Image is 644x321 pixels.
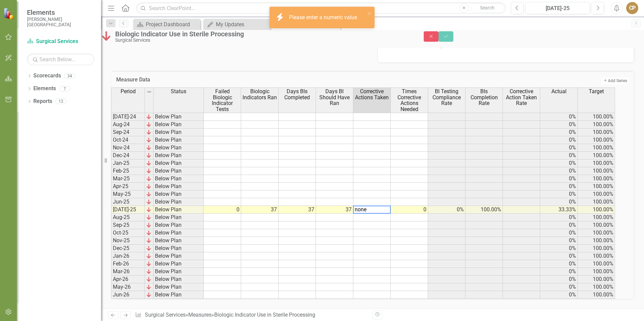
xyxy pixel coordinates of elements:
td: 0% [540,121,578,129]
td: 0% [540,159,578,167]
td: Jun-25 [111,198,145,206]
td: 0 [391,206,428,214]
span: Target [589,88,604,95]
img: KIVvID6XQLnem7Jwd5RGsJlsyZvnEO8ojW1w+8UqMjn4yonOQRrQskXCXGmASKTRYCiTqJOcojskkyr07L4Z+PfWUOM8Y5yiO... [146,160,152,166]
td: 100.00% [578,129,615,136]
td: Dec-25 [111,245,145,252]
td: 100.00% [578,152,615,159]
td: Feb-25 [111,167,145,175]
div: 34 [64,73,75,79]
img: KIVvID6XQLnem7Jwd5RGsJlsyZvnEO8ojW1w+8UqMjn4yonOQRrQskXCXGmASKTRYCiTqJOcojskkyr07L4Z+PfWUOM8Y5yiO... [146,261,152,266]
img: KIVvID6XQLnem7Jwd5RGsJlsyZvnEO8ojW1w+8UqMjn4yonOQRrQskXCXGmASKTRYCiTqJOcojskkyr07L4Z+PfWUOM8Y5yiO... [146,277,152,282]
td: 0% [540,198,578,206]
td: 0% [540,214,578,221]
td: Below Plan [154,237,204,245]
td: Sep-25 [111,221,145,229]
div: » » [135,311,367,319]
td: 33.33% [540,206,578,214]
button: close [367,9,372,17]
td: Apr-26 [111,276,145,283]
img: KIVvID6XQLnem7Jwd5RGsJlsyZvnEO8ojW1w+8UqMjn4yonOQRrQskXCXGmASKTRYCiTqJOcojskkyr07L4Z+PfWUOM8Y5yiO... [146,215,152,220]
img: KIVvID6XQLnem7Jwd5RGsJlsyZvnEO8ojW1w+8UqMjn4yonOQRrQskXCXGmASKTRYCiTqJOcojskkyr07L4Z+PfWUOM8Y5yiO... [146,168,152,174]
a: Surgical Services [27,38,94,45]
img: KIVvID6XQLnem7Jwd5RGsJlsyZvnEO8ojW1w+8UqMjn4yonOQRrQskXCXGmASKTRYCiTqJOcojskkyr07L4Z+PfWUOM8Y5yiO... [146,145,152,150]
td: Below Plan [154,214,204,221]
a: Surgical Services [145,312,186,318]
td: Below Plan [154,129,204,136]
span: Biologic Indicators Ran [243,88,277,100]
span: Period [121,88,136,95]
img: KIVvID6XQLnem7Jwd5RGsJlsyZvnEO8ojW1w+8UqMjn4yonOQRrQskXCXGmASKTRYCiTqJOcojskkyr07L4Z+PfWUOM8Y5yiO... [146,269,152,274]
td: 0% [540,276,578,283]
td: 0 [204,206,241,214]
td: Apr-25 [111,183,145,190]
td: May-25 [111,190,145,198]
img: KIVvID6XQLnem7Jwd5RGsJlsyZvnEO8ojW1w+8UqMjn4yonOQRrQskXCXGmASKTRYCiTqJOcojskkyr07L4Z+PfWUOM8Y5yiO... [146,130,152,135]
td: 0% [540,144,578,152]
span: Corrective Action Taken Rate [504,88,539,106]
td: 100.00% [578,144,615,152]
td: Below Plan [154,276,204,283]
td: 0% [540,268,578,276]
td: Below Plan [154,283,204,291]
td: 0% [540,175,578,183]
span: Days BIs Completed [280,88,314,100]
td: Below Plan [154,144,204,152]
td: 100.00% [578,167,615,175]
button: [DATE]-25 [525,2,590,14]
img: KIVvID6XQLnem7Jwd5RGsJlsyZvnEO8ojW1w+8UqMjn4yonOQRrQskXCXGmASKTRYCiTqJOcojskkyr07L4Z+PfWUOM8Y5yiO... [146,230,152,236]
td: 0% [540,129,578,136]
td: 100.00% [578,136,615,144]
td: 0% [540,183,578,190]
span: Status [171,88,186,95]
td: Below Plan [154,175,204,183]
td: Below Plan [154,136,204,144]
img: KIVvID6XQLnem7Jwd5RGsJlsyZvnEO8ojW1w+8UqMjn4yonOQRrQskXCXGmASKTRYCiTqJOcojskkyr07L4Z+PfWUOM8Y5yiO... [146,184,152,189]
span: BIs Completion Rate [467,88,501,106]
td: 37 [241,206,279,214]
td: Nov-24 [111,144,145,152]
button: Search [471,3,504,13]
td: 100.00% [578,245,615,252]
td: Below Plan [154,260,204,268]
td: 0% [540,260,578,268]
a: Project Dashboard [135,20,199,29]
img: KIVvID6XQLnem7Jwd5RGsJlsyZvnEO8ojW1w+8UqMjn4yonOQRrQskXCXGmASKTRYCiTqJOcojskkyr07L4Z+PfWUOM8Y5yiO... [146,114,152,119]
div: Biologic Indicator Use in Sterile Processing [214,312,315,318]
td: 0% [540,252,578,260]
td: Feb-26 [111,260,145,268]
td: 100.00% [578,206,615,214]
img: KIVvID6XQLnem7Jwd5RGsJlsyZvnEO8ojW1w+8UqMjn4yonOQRrQskXCXGmASKTRYCiTqJOcojskkyr07L4Z+PfWUOM8Y5yiO... [146,153,152,158]
td: Below Plan [154,198,204,206]
span: Days BI Should Have Ran [317,88,352,106]
td: Mar-26 [111,268,145,276]
span: Failed Biologic Indicator Tests [205,88,239,112]
img: KIVvID6XQLnem7Jwd5RGsJlsyZvnEO8ojW1w+8UqMjn4yonOQRrQskXCXGmASKTRYCiTqJOcojskkyr07L4Z+PfWUOM8Y5yiO... [146,191,152,197]
td: 100.00% [578,229,615,237]
td: Below Plan [154,183,204,190]
td: 100.00% [578,260,615,268]
td: 100.00% [578,175,615,183]
td: 100.00% [578,276,615,283]
td: 100.00% [578,198,615,206]
div: Project Dashboard [146,20,199,29]
small: [PERSON_NAME][GEOGRAPHIC_DATA] [27,16,94,28]
td: 0% [540,245,578,252]
td: Aug-24 [111,121,145,129]
td: 0% [540,221,578,229]
div: CP [626,2,638,14]
td: 0% [540,190,578,198]
img: KIVvID6XQLnem7Jwd5RGsJlsyZvnEO8ojW1w+8UqMjn4yonOQRrQskXCXGmASKTRYCiTqJOcojskkyr07L4Z+PfWUOM8Y5yiO... [146,137,152,143]
td: 100.00% [578,252,615,260]
td: Sep-24 [111,129,145,136]
td: Below Plan [154,152,204,159]
img: KIVvID6XQLnem7Jwd5RGsJlsyZvnEO8ojW1w+8UqMjn4yonOQRrQskXCXGmASKTRYCiTqJOcojskkyr07L4Z+PfWUOM8Y5yiO... [146,284,152,290]
td: 0% [540,237,578,245]
td: Below Plan [154,159,204,167]
td: 100.00% [578,291,615,299]
td: Below Plan [154,252,204,260]
td: 100.00% [578,283,615,291]
td: Below Plan [154,206,204,214]
td: Below Plan [154,167,204,175]
td: 100.00% [578,268,615,276]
